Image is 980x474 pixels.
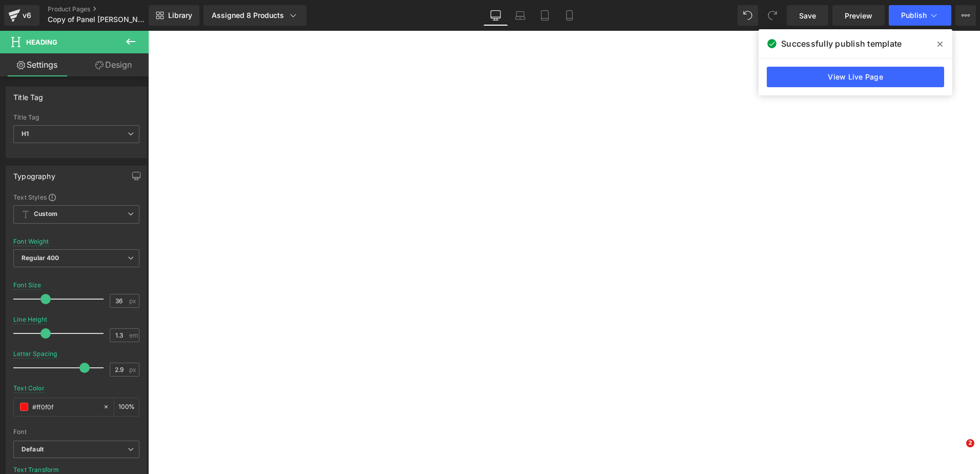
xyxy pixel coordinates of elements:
a: v6 [4,5,39,26]
b: Custom [34,210,57,219]
a: New Library [149,5,199,26]
div: Assigned 8 Products [212,10,298,21]
iframe: Intercom live chat [945,439,970,464]
a: Design [76,53,151,76]
b: Regular 400 [22,254,59,262]
i: Default [22,445,44,454]
div: Text Transform [13,466,59,473]
div: Font Weight [13,238,49,245]
span: Preview [845,10,872,21]
div: Text Styles [13,193,139,201]
a: Desktop [483,5,508,26]
div: Font [13,428,139,436]
a: View Live Page [767,67,944,87]
span: Successfully publish template [781,37,902,50]
span: 2 [966,439,974,447]
div: Font Size [13,282,42,289]
span: px [129,298,138,304]
input: Color [32,401,98,412]
button: More [955,5,976,26]
div: % [114,398,139,416]
button: Undo [738,5,758,26]
span: Library [168,11,192,20]
a: Mobile [557,5,582,26]
span: Heading [26,38,57,46]
button: Publish [889,5,951,26]
a: Tablet [533,5,557,26]
span: px [129,366,138,373]
a: Product Pages [48,5,166,13]
span: em [129,332,138,339]
div: Text Color [13,385,45,392]
a: Preview [832,5,885,26]
div: v6 [21,9,33,22]
span: Save [799,10,816,21]
div: Letter Spacing [13,350,57,358]
a: Laptop [508,5,533,26]
button: Redo [762,5,783,26]
span: Publish [901,11,927,19]
div: Typography [13,166,55,181]
span: Copy of Panel [PERSON_NAME] 10 METROS 2 en uso [48,15,146,24]
div: Line Height [13,316,47,323]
